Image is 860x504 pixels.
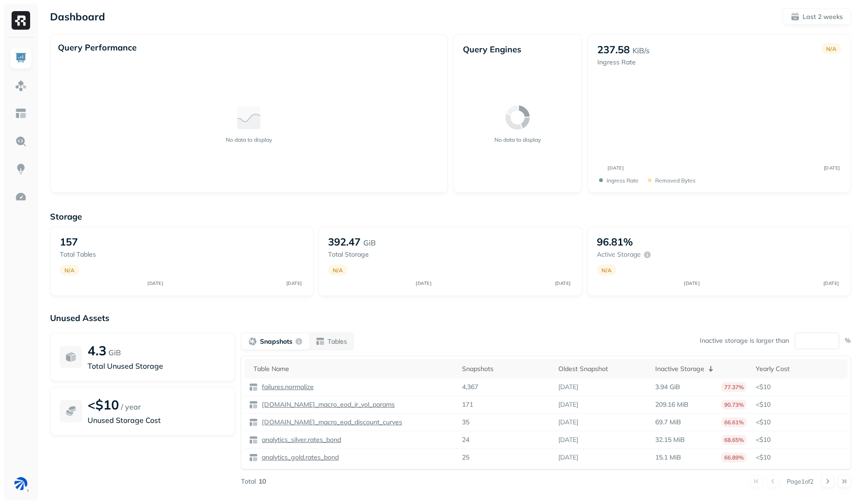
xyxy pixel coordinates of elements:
p: 4,367 [462,383,478,391]
a: [DOMAIN_NAME]_macro_eod_ir_vol_params [258,400,395,409]
p: Inactive storage is larger than [700,336,789,345]
p: [DATE] [558,383,578,391]
p: 10 [259,477,266,486]
p: analytics_gold.rates_bond [260,453,339,462]
p: 157 [60,235,78,248]
a: analytics_gold.rates_bond [258,453,339,462]
p: No data to display [494,136,541,143]
p: N/A [601,267,612,274]
p: Inactive Storage [655,365,704,373]
img: BAM Staging [14,477,27,490]
p: Query Performance [58,42,137,53]
p: 90.73% [721,400,746,409]
img: Assets [15,80,27,92]
img: Optimization [15,191,27,203]
p: GiB [363,237,376,248]
img: Query Explorer [15,135,27,147]
p: 4.3 [88,342,107,359]
p: 68.65% [721,435,746,445]
p: KiB/s [632,45,650,56]
p: 77.37% [721,382,746,392]
p: 96.81% [597,235,633,248]
p: Total storage [328,250,414,259]
div: Oldest Snapshot [558,365,645,373]
div: Yearly Cost [756,365,843,373]
p: [DATE] [558,418,578,427]
p: <$10 [756,383,843,391]
p: [DOMAIN_NAME]_macro_eod_ir_vol_params [260,400,395,409]
p: <$10 [756,418,843,427]
tspan: [DATE] [607,165,624,170]
p: Total [241,477,256,486]
p: Query Engines [463,44,572,55]
p: No data to display [226,136,272,143]
tspan: [DATE] [823,280,839,286]
p: analytics_silver.rates_bond [260,435,341,444]
p: Tables [328,337,347,346]
img: table [249,400,258,409]
tspan: [DATE] [824,165,840,170]
tspan: [DATE] [555,280,570,286]
tspan: [DATE] [286,280,302,286]
img: Insights [15,163,27,175]
button: Last 2 weeks [783,8,851,25]
p: Unused Storage Cost [88,415,226,426]
p: [DATE] [558,453,578,462]
img: Asset Explorer [15,107,27,120]
a: [DOMAIN_NAME]_macro_eod_discount_curves [258,418,402,427]
p: Removed bytes [655,177,696,184]
img: table [249,453,258,462]
p: 66.89% [721,453,746,462]
img: table [249,383,258,392]
div: Table Name [253,365,453,373]
p: Active storage [597,250,641,259]
p: Dashboard [50,10,105,23]
p: 69.7 MiB [655,418,681,427]
p: <$10 [756,453,843,462]
p: <$10 [756,400,843,409]
p: Ingress Rate [607,177,639,184]
p: / year [121,401,141,412]
p: failures.normalize [260,383,314,391]
p: 32.15 MiB [655,435,685,444]
img: Dashboard [15,52,27,64]
img: Ryft [12,11,30,30]
a: failures.normalize [258,383,314,391]
p: 15.1 MiB [655,453,681,462]
p: 209.16 MiB [655,400,689,409]
p: Snapshots [260,337,292,346]
p: % [845,336,851,345]
a: analytics_silver.rates_bond [258,435,341,444]
p: 25 [462,453,469,462]
img: table [249,435,258,445]
img: table [249,418,258,427]
p: 66.61% [721,417,746,427]
p: N/A [826,45,836,52]
p: 3.94 GiB [655,383,680,391]
tspan: [DATE] [147,280,163,286]
p: Storage [50,211,851,222]
p: 392.47 [328,235,360,248]
p: [DOMAIN_NAME]_macro_eod_discount_curves [260,418,402,427]
p: N/A [333,267,343,274]
p: <$10 [756,435,843,444]
p: Last 2 weeks [803,13,843,21]
p: 171 [462,400,473,409]
p: 35 [462,418,469,427]
p: Total Unused Storage [88,360,226,372]
p: N/A [64,267,75,274]
tspan: [DATE] [684,280,700,286]
tspan: [DATE] [416,280,431,286]
p: [DATE] [558,400,578,409]
p: 24 [462,435,469,444]
p: Unused Assets [50,313,851,323]
p: 237.58 [597,43,630,56]
p: Ingress Rate [597,58,650,67]
p: Page 1 of 2 [787,477,814,485]
p: GiB [108,347,121,358]
p: [DATE] [558,435,578,444]
p: <$10 [88,397,119,413]
div: Snapshots [462,365,549,373]
p: Total tables [60,250,145,259]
